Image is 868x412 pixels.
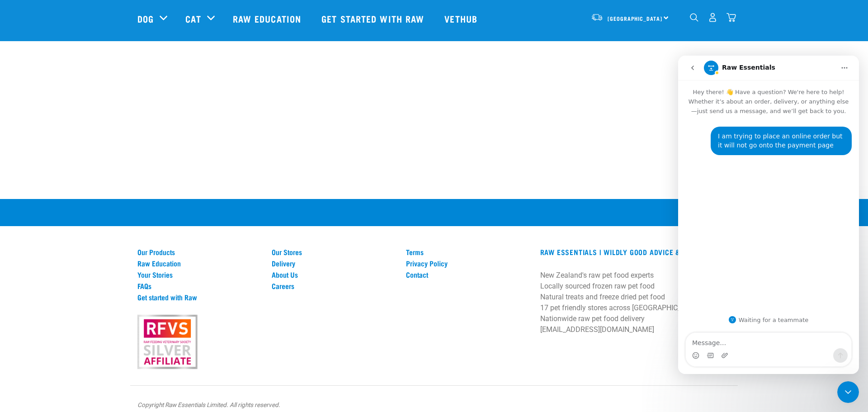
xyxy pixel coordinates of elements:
[837,381,859,403] iframe: Intercom live chat
[137,401,280,408] em: Copyright Raw Essentials Limited. All rights reserved.
[678,56,859,374] iframe: Intercom live chat
[272,259,395,267] a: Delivery
[591,13,603,21] img: van-moving.png
[272,270,395,279] a: About Us
[137,12,154,25] a: Dog
[406,270,529,279] a: Contact
[708,13,717,22] img: user.png
[137,259,261,267] a: Raw Education
[137,270,261,279] a: Your Stories
[608,17,662,20] span: [GEOGRAPHIC_DATA]
[406,259,529,267] a: Privacy Policy
[137,293,261,301] a: Get started with Raw
[540,270,731,335] p: New Zealand's raw pet food experts Locally sourced frozen raw pet food Natural treats and freeze ...
[540,248,731,256] h3: RAW ESSENTIALS | Wildly Good Advice & Nutrition
[312,0,435,37] a: Get started with Raw
[406,248,529,256] a: Terms
[224,0,312,37] a: Raw Education
[272,282,395,290] a: Careers
[133,313,201,370] img: rfvs.png
[185,12,201,25] a: Cat
[435,0,489,37] a: Vethub
[726,13,736,22] img: home-icon@2x.png
[690,13,698,22] img: home-icon-1@2x.png
[137,248,261,256] a: Our Products
[137,282,261,290] a: FAQs
[272,248,395,256] a: Our Stores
